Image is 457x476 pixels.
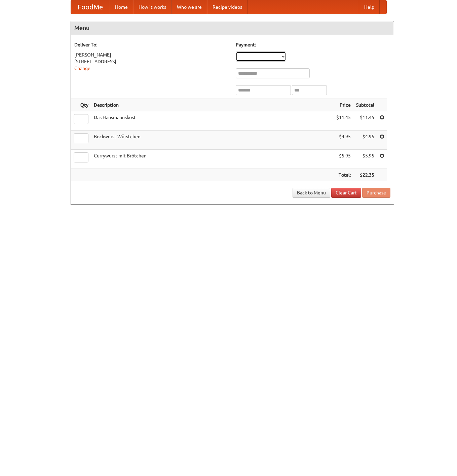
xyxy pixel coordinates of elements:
[331,188,361,198] a: Clear Cart
[353,131,377,150] td: $4.95
[353,169,377,181] th: $22.35
[359,0,380,14] a: Help
[91,111,334,131] td: Das Hausmannskost
[91,150,334,169] td: Currywurst mit Brötchen
[91,99,334,111] th: Description
[353,111,377,131] td: $11.45
[207,0,247,14] a: Recipe videos
[71,21,394,35] h4: Menu
[334,111,353,131] td: $11.45
[334,150,353,169] td: $5.95
[71,0,110,14] a: FoodMe
[133,0,172,14] a: How it works
[236,41,390,48] h5: Payment:
[74,51,229,58] div: [PERSON_NAME]
[110,0,133,14] a: Home
[74,41,229,48] h5: Deliver To:
[362,188,390,198] button: Purchase
[74,66,90,71] a: Change
[172,0,207,14] a: Who we are
[334,99,353,111] th: Price
[334,131,353,150] td: $4.95
[91,131,334,150] td: Bockwurst Würstchen
[334,169,353,181] th: Total:
[353,99,377,111] th: Subtotal
[353,150,377,169] td: $5.95
[293,188,330,198] a: Back to Menu
[71,99,91,111] th: Qty
[74,58,229,65] div: [STREET_ADDRESS]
